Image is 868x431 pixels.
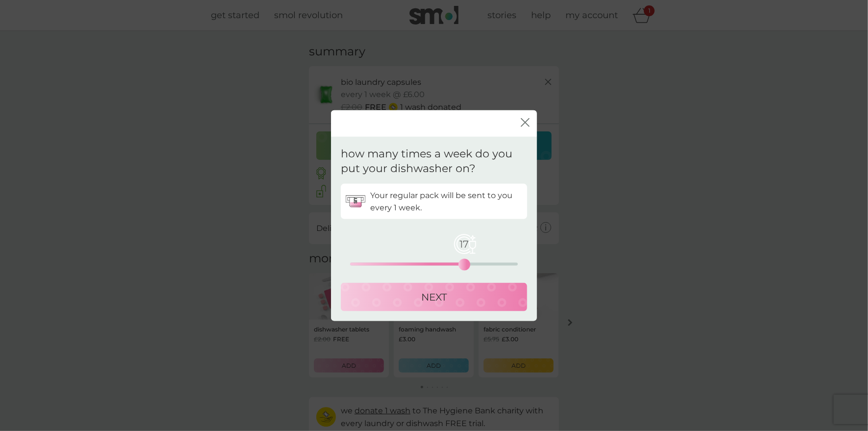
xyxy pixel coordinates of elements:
span: 17 [452,232,477,256]
p: how many times a week do you put your dishwasher on? [341,146,527,177]
button: close [521,118,530,128]
p: NEXT [421,289,447,305]
button: NEXT [341,283,527,311]
p: Your regular pack will be sent to you every 1 week. [370,189,522,214]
